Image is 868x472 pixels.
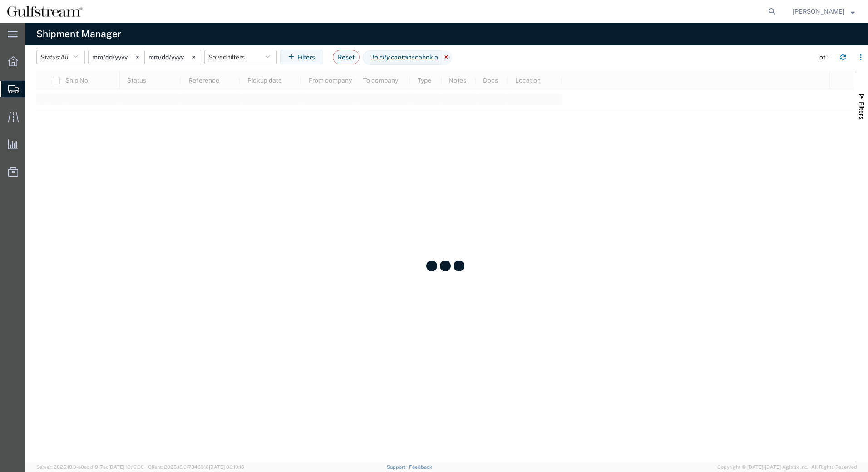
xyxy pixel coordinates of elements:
[371,53,415,62] i: To city contains
[280,50,323,64] button: Filters
[36,50,85,64] button: Status:All
[204,50,277,64] button: Saved filters
[858,102,865,119] span: Filters
[145,50,201,64] input: Not set
[387,464,409,470] a: Support
[148,464,244,470] span: Client: 2025.18.0-7346316
[36,464,144,470] span: Server: 2025.18.0-a0edd1917ac
[817,53,833,62] div: - of -
[333,50,360,64] button: Reset
[209,464,244,470] span: [DATE] 08:10:16
[792,6,855,17] button: [PERSON_NAME]
[363,50,441,65] span: To city contains cahokia
[36,23,121,45] h4: Shipment Manager
[108,464,144,470] span: [DATE] 10:10:00
[409,464,432,470] a: Feedback
[6,5,83,18] img: logo
[60,54,69,61] span: All
[793,6,844,16] span: Josh Roberts
[89,50,144,64] input: Not set
[717,463,857,471] span: Copyright © [DATE]-[DATE] Agistix Inc., All Rights Reserved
